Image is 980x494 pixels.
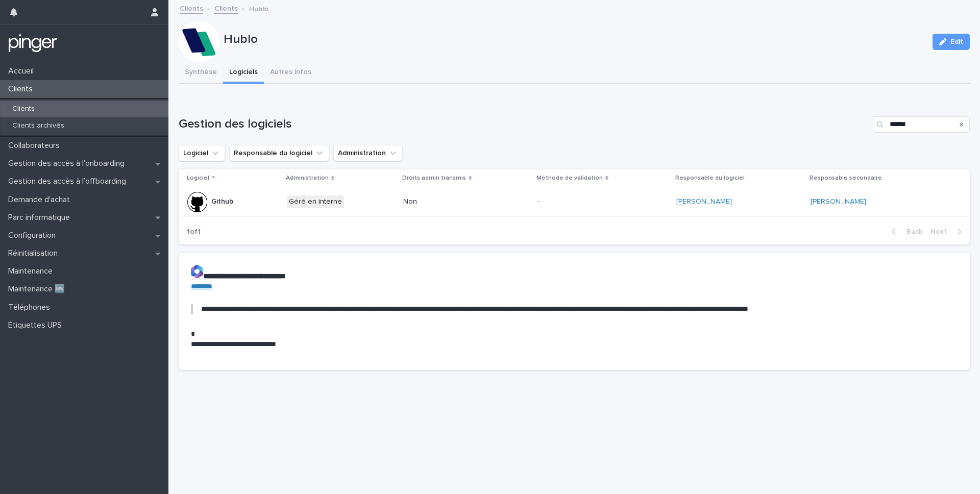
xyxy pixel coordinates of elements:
[811,197,866,206] a: [PERSON_NAME]
[4,177,134,186] p: Gestion des accès à l’offboarding
[536,172,603,184] p: Méthode de validation
[930,228,953,235] span: Next
[4,66,42,76] p: Accueil
[4,320,70,330] p: Étiquettes UPS
[933,34,970,50] button: Edit
[8,33,58,54] img: mTgBEunGTSyRkCgitkcU
[249,3,268,14] p: Hublo
[229,145,329,161] button: Responsable du logiciel
[287,195,344,208] div: Géré en interne
[4,141,68,151] p: Collaborateurs
[179,62,223,84] button: Synthèse
[333,145,403,161] button: Administration
[4,121,72,130] p: Clients archivés
[537,197,623,206] p: -
[4,159,133,168] p: Gestion des accès à l’onboarding
[214,2,238,14] a: Clients
[180,2,203,14] a: Clients
[4,195,78,205] p: Demande d'achat
[4,303,58,312] p: Téléphones
[4,284,73,294] p: Maintenance 🆕
[4,213,78,223] p: Parc informatique
[4,266,61,276] p: Maintenance
[179,117,869,132] h1: Gestion des logiciels
[4,249,66,258] p: Réinitialisation
[810,172,882,184] p: Responsable secondaire
[286,172,329,184] p: Administration
[676,197,732,206] a: [PERSON_NAME]
[179,219,209,244] p: 1 of 1
[900,228,922,235] span: Back
[4,105,43,113] p: Clients
[223,62,264,84] button: Logiciels
[402,172,466,184] p: Droits admin transmis
[224,32,924,47] p: Hublo
[884,227,926,236] button: Back
[675,172,745,184] p: Responsable du logiciel
[4,84,41,94] p: Clients
[264,62,317,84] button: Autres infos
[4,231,64,240] p: Configuration
[187,172,209,184] p: Logiciel
[179,145,225,161] button: Logiciel
[211,197,233,206] p: Github
[950,38,963,45] span: Edit
[873,116,970,133] input: Search
[403,197,488,206] p: Non
[179,187,970,217] tr: GithubGéré en interneNon-[PERSON_NAME] [PERSON_NAME]
[926,227,970,236] button: Next
[191,265,203,278] img: Z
